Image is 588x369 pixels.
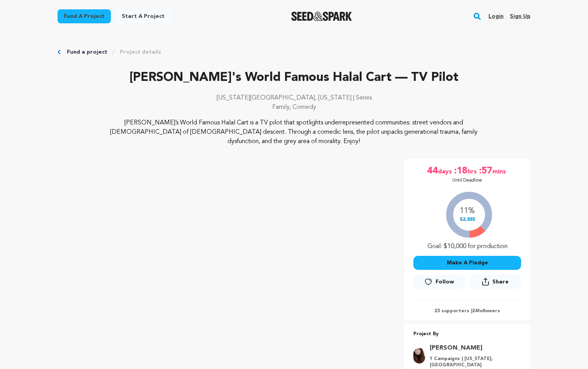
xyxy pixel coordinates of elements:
[105,118,483,146] p: [PERSON_NAME]’s World Famous Halal Cart is a TV pilot that spotlights underrepresented communitie...
[430,343,516,353] a: Goto Kate Fugitt profile
[413,348,425,364] img: 323dd878e9a1f51f.png
[438,165,453,177] span: days
[427,165,438,177] span: 44
[510,10,530,23] a: Sign up
[58,103,530,112] p: Family, Comedy
[120,48,161,56] a: Project details
[413,256,521,270] button: Make A Pledge
[291,12,352,21] img: Seed&Spark Logo Dark Mode
[452,177,482,184] p: Until Deadline
[470,275,521,292] span: Share
[67,48,107,56] a: Fund a project
[467,165,478,177] span: hrs
[413,330,521,339] p: Project By
[430,356,516,368] p: 1 Campaigns | [US_STATE], [GEOGRAPHIC_DATA]
[413,308,521,314] p: 23 supporters | followers
[436,278,454,286] span: Follow
[58,9,111,23] a: Fund a project
[58,48,530,56] div: Breadcrumb
[472,309,478,313] span: 24
[488,10,504,23] a: Login
[115,9,171,23] a: Start a project
[478,165,492,177] span: :57
[413,275,465,289] a: Follow
[453,165,467,177] span: :18
[291,12,352,21] a: Seed&Spark Homepage
[470,275,521,289] button: Share
[492,165,507,177] span: mins
[492,278,509,286] span: Share
[58,68,530,87] p: [PERSON_NAME]'s World Famous Halal Cart — TV Pilot
[58,93,530,103] p: [US_STATE][GEOGRAPHIC_DATA], [US_STATE] | Series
